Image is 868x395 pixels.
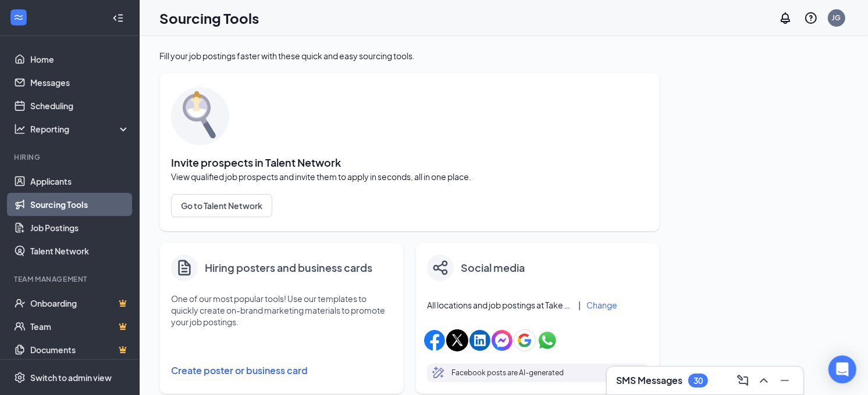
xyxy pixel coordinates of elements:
svg: MagicPencil [432,366,446,380]
span: All locations and job postings at Take 5 Oil Change [427,299,572,311]
svg: Document [175,258,194,278]
span: View qualified job prospects and invite them to apply in seconds, all in one place. [171,171,648,182]
h3: SMS Messages [616,374,682,387]
div: Open Intercom Messenger [828,355,856,383]
img: xIcon [446,329,468,351]
a: OnboardingCrown [30,292,130,315]
button: Minimize [775,371,794,390]
svg: Settings [14,372,26,383]
p: Facebook posts are AI-generated [451,367,564,379]
img: share [433,260,448,275]
div: JG [833,13,841,23]
div: Switch to admin view [30,372,112,383]
span: Invite prospects in Talent Network [171,157,648,168]
img: linkedinIcon [469,330,490,351]
button: Go to Talent Network [171,194,272,217]
a: DocumentsCrown [30,338,130,361]
img: facebookIcon [424,330,445,351]
p: One of our most popular tools! Use our templates to quickly create on-brand marketing materials t... [171,293,392,328]
a: Home [30,48,130,71]
a: Applicants [30,170,130,193]
img: whatsappIcon [537,330,558,351]
div: Reporting [30,123,130,135]
svg: ComposeMessage [736,374,750,387]
svg: Collapse [112,12,124,24]
h4: Social media [461,260,525,276]
a: Sourcing Tools [30,193,130,216]
div: Team Management [14,274,127,284]
svg: QuestionInfo [804,11,818,25]
div: Hiring [14,152,127,162]
button: ComposeMessage [734,371,752,390]
img: googleIcon [514,329,536,351]
a: Scheduling [30,94,130,117]
img: facebookMessengerIcon [492,330,513,351]
svg: Minimize [778,374,792,387]
div: | [578,299,581,311]
svg: ChevronUp [757,374,771,387]
svg: Analysis [14,123,26,135]
svg: Notifications [778,11,792,25]
div: 30 [693,376,703,386]
a: Talent Network [30,239,130,263]
a: Go to Talent Network [171,194,648,217]
a: Job Postings [30,216,130,239]
div: Fill your job postings faster with these quick and easy sourcing tools. [159,50,660,62]
h1: Sourcing Tools [159,8,259,28]
button: Change [586,301,617,309]
a: Messages [30,71,130,94]
button: ChevronUp [755,371,773,390]
img: sourcing-tools [171,87,229,145]
a: TeamCrown [30,315,130,338]
button: Create poster or business card [171,359,392,382]
h4: Hiring posters and business cards [205,260,372,276]
svg: WorkstreamLogo [13,12,24,23]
